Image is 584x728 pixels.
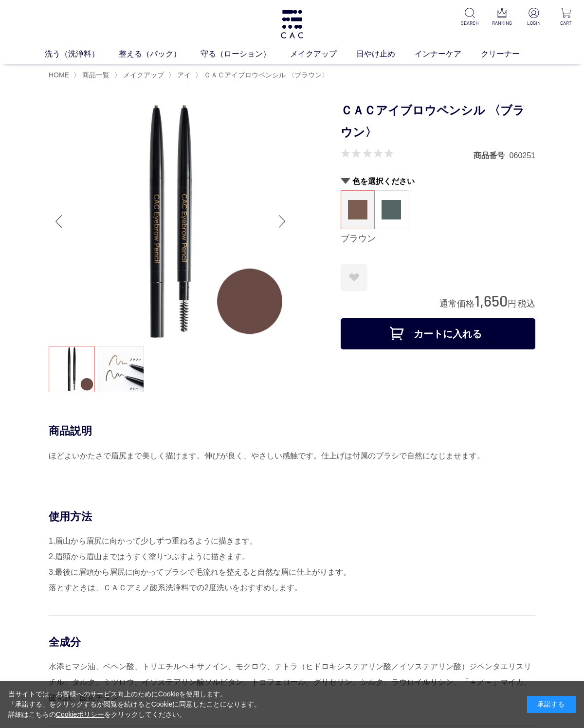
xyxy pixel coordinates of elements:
[49,424,535,438] div: 商品説明
[341,318,535,349] button: カートに入れる
[121,71,164,79] a: メイクアップ
[508,299,516,309] span: 円
[439,299,474,309] span: 通常価格
[518,299,535,309] span: 税込
[527,696,576,713] div: 承諾する
[49,510,535,524] div: 使用方法
[356,48,415,60] a: 日やけ止め
[56,710,105,718] a: Cookieポリシー
[80,71,109,79] a: 商品一覧
[273,202,292,241] div: Next slide
[119,48,201,60] a: 整える（パック）
[202,71,328,79] a: ＣＡＣアイブロウペンシル 〈ブラウン〉
[382,200,401,219] img: グレー
[8,689,261,720] div: 当サイトでは、お客様へのサービス向上のためにCookieを使用します。 「承諾する」をクリックするか閲覧を続けるとCookieに同意したことになります。 詳細はこちらの をクリックしてください。
[341,176,535,186] h2: 色を選択ください
[474,291,508,309] span: 1,650
[49,533,535,596] div: 落とすときは、 での2度洗いをおすすめします。
[73,71,112,80] li: 〉
[459,8,480,27] a: SEARCH
[49,448,535,464] div: ほどよいかたさで眉尻まで美しく描けます。伸びが良く、やさしい感触です。仕上げは付属のブラシで自然になじませます。
[524,19,544,27] p: LOGIN
[290,48,356,60] a: メイクアップ
[556,8,576,27] a: CART
[341,233,535,245] div: ブラウン
[415,48,481,60] a: インナーケア
[168,71,193,80] li: 〉
[49,635,535,649] div: 全成分
[348,200,367,219] img: ブラウン
[524,8,544,27] a: LOGIN
[556,19,576,27] p: CART
[341,190,375,229] dl: ブラウン
[175,71,191,79] a: アイ
[49,549,535,564] li: 2.眉頭から眉山まではうすく塗りつぶすように描きます。
[45,48,119,60] a: 洗う（洗浄料）
[375,191,408,229] a: グレー
[114,71,166,80] li: 〉
[82,71,109,79] span: 商品一覧
[459,19,480,27] p: SEARCH
[49,202,68,241] div: Previous slide
[49,564,535,580] li: 3.最後に眉頭から眉尻に向かってブラシで毛流れを整えると自然な眉に仕上がります。
[492,19,512,27] p: RANKING
[49,659,535,706] div: 水添ヒマシ油、ベヘン酸、トリエチルヘキサノイン、モクロウ、テトラ（ヒドロキシステアリン酸／イソステアリン酸）ジペンタエリスリチル、タルク、ミツロウ、イソステアリン酸ソルビタン、トコフェロール、グ...
[341,264,367,291] a: お気に入りに登録する
[177,71,191,79] span: アイ
[49,533,535,549] li: 1.眉山から眉尻に向かって少しずつ重ねるように描きます。
[49,71,69,79] a: HOME
[103,583,189,592] a: ＣＡＣアミノ酸系洗浄料
[123,71,164,79] span: メイクアップ
[510,150,535,161] dd: 060251
[279,10,305,38] img: logo
[204,71,328,79] span: ＣＡＣアイブロウペンシル 〈ブラウン〉
[492,8,512,27] a: RANKING
[474,150,510,161] dt: 商品番号
[374,190,408,229] dl: グレー
[201,48,290,60] a: 守る（ローション）
[49,100,292,343] img: ＣＡＣアイブロウペンシル 〈ブラウン〉 ブラウン
[195,71,331,80] li: 〉
[341,100,535,144] h1: ＣＡＣアイブロウペンシル 〈ブラウン〉
[481,48,539,60] a: クリーナー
